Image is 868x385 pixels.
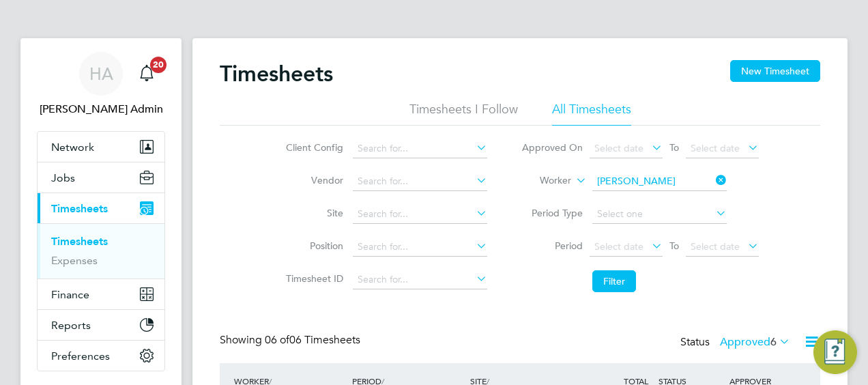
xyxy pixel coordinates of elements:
span: Reports [51,319,91,332]
button: Preferences [38,341,164,371]
span: 20 [150,57,167,73]
button: Jobs [38,162,164,192]
span: Timesheets [51,202,108,215]
span: Jobs [51,171,75,184]
input: Select one [592,205,727,224]
button: Engage Resource Center [813,330,857,374]
label: Approved On [521,141,583,154]
label: Period [521,240,583,252]
span: 6 [770,335,777,349]
input: Search for... [592,172,727,191]
a: Expenses [51,254,98,267]
button: Reports [38,310,164,340]
a: Timesheets [51,235,108,248]
label: Timesheet ID [282,272,343,285]
span: To [665,237,683,255]
div: Status [680,333,793,352]
button: Timesheets [38,193,164,223]
input: Search for... [353,139,487,158]
div: Timesheets [38,223,164,279]
span: Select date [594,142,643,154]
span: Select date [691,142,740,154]
label: Worker [510,174,571,188]
button: Filter [592,270,636,292]
li: Timesheets I Follow [409,101,518,126]
div: Showing [220,333,363,347]
input: Search for... [353,205,487,224]
button: Network [38,132,164,162]
input: Search for... [353,172,487,191]
span: Preferences [51,350,110,362]
a: HA[PERSON_NAME] Admin [37,52,165,117]
span: Finance [51,288,89,301]
label: Client Config [282,141,343,154]
label: Vendor [282,174,343,186]
button: New Timesheet [730,60,820,82]
a: 20 [133,52,160,96]
input: Search for... [353,270,487,289]
h2: Timesheets [220,60,333,87]
label: Site [282,207,343,219]
span: HA [89,65,113,83]
button: Finance [38,279,164,309]
span: Network [51,141,94,154]
span: Select date [691,240,740,253]
label: Approved [720,335,790,349]
span: Select date [594,240,643,253]
span: To [665,139,683,156]
span: Hays Admin [37,101,165,117]
input: Search for... [353,238,487,257]
label: Position [282,240,343,252]
li: All Timesheets [552,101,631,126]
label: Period Type [521,207,583,219]
span: 06 of [265,333,289,347]
span: 06 Timesheets [265,333,360,347]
